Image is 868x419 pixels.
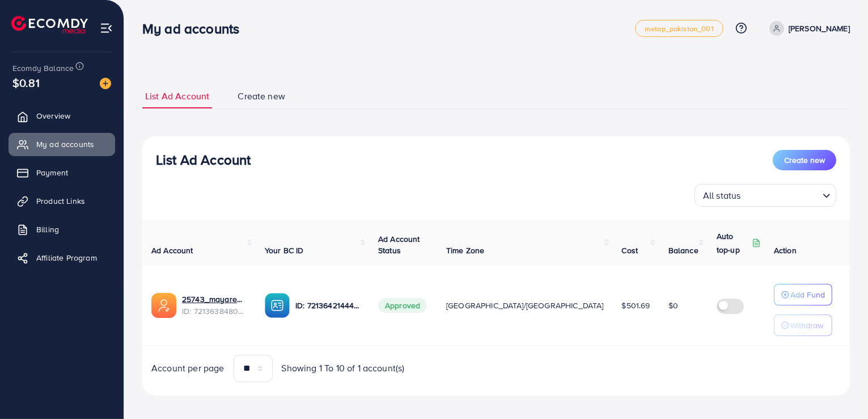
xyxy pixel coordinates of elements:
[151,362,225,375] span: Account per page
[11,16,88,33] img: logo
[622,245,638,256] span: Cost
[774,315,832,336] button: Withdraw
[446,300,604,311] span: [GEOGRAPHIC_DATA]/[GEOGRAPHIC_DATA]
[701,187,743,204] span: All status
[744,185,818,204] input: Search for option
[820,368,859,410] iframe: Chat
[378,298,427,313] span: Approved
[182,294,247,317] div: <span class='underline'>25743_mayareestore_1679557109361</span></br>7213638480591732738
[36,139,94,150] span: My ad accounts
[789,22,850,35] p: [PERSON_NAME]
[9,104,115,127] a: Overview
[622,300,650,311] span: $501.69
[142,20,248,37] h3: My ad accounts
[12,74,40,91] span: $0.81
[668,300,678,311] span: $0
[265,245,304,256] span: Your BC ID
[784,154,825,166] span: Create new
[9,246,115,269] a: Affiliate Program
[182,294,247,305] a: 25743_mayareestore_1679557109361
[717,229,750,257] p: Auto top-up
[12,62,74,74] span: Ecomdy Balance
[151,245,193,256] span: Ad Account
[695,184,836,207] div: Search for option
[100,78,111,89] img: image
[36,167,68,178] span: Payment
[635,20,723,37] a: metap_pakistan_001
[790,288,825,301] p: Add Fund
[36,195,85,207] span: Product Links
[446,245,484,256] span: Time Zone
[773,150,836,170] button: Create new
[378,233,420,256] span: Ad Account Status
[265,293,290,318] img: ic-ba-acc.ded83a64.svg
[156,152,251,168] h3: List Ad Account
[9,161,115,184] a: Payment
[9,190,115,212] a: Product Links
[9,133,115,156] a: My ad accounts
[36,224,59,235] span: Billing
[774,284,832,305] button: Add Fund
[100,22,113,35] img: menu
[145,90,209,103] span: List Ad Account
[774,245,797,256] span: Action
[238,90,285,103] span: Create new
[182,305,247,317] span: ID: 7213638480591732738
[282,362,405,375] span: Showing 1 To 10 of 1 account(s)
[790,319,823,332] p: Withdraw
[295,299,360,312] p: ID: 7213642144417054722
[668,245,698,256] span: Balance
[645,25,714,32] span: metap_pakistan_001
[151,293,176,318] img: ic-ads-acc.e4c84228.svg
[9,218,115,241] a: Billing
[36,252,97,263] span: Affiliate Program
[765,21,850,36] a: [PERSON_NAME]
[36,110,70,121] span: Overview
